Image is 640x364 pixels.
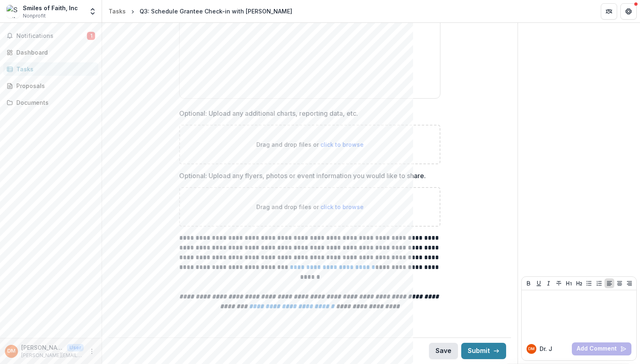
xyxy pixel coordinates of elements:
[615,278,624,288] button: Align Center
[3,29,98,42] button: Notifications1
[87,346,97,356] button: More
[461,343,506,359] button: Submit
[16,33,87,40] span: Notifications
[320,203,364,210] span: click to browse
[624,278,634,288] button: Align Right
[140,7,292,15] div: Q3: Schedule Grantee Check-in with [PERSON_NAME]
[87,32,95,40] span: 1
[3,62,98,76] a: Tasks
[7,5,20,18] img: Smiles of Faith, Inc
[109,7,126,15] div: Tasks
[572,342,631,355] button: Add Comment
[256,203,364,211] p: Drag and drop files or
[87,3,98,20] button: Open entity switcher
[256,140,364,149] p: Drag and drop files or
[67,344,84,351] p: User
[584,278,594,288] button: Bullet List
[105,5,129,17] a: Tasks
[16,48,92,57] div: Dashboard
[524,278,533,288] button: Bold
[21,352,84,359] p: [PERSON_NAME][EMAIL_ADDRESS][DOMAIN_NAME]
[105,5,296,17] nav: breadcrumb
[3,79,98,93] a: Proposals
[23,12,46,20] span: Nonprofit
[601,3,617,20] button: Partners
[620,3,637,20] button: Get Help
[16,82,92,90] div: Proposals
[429,343,458,359] button: Save
[534,278,544,288] button: Underline
[604,278,614,288] button: Align Left
[16,65,92,73] div: Tasks
[320,141,364,148] span: click to browse
[554,278,564,288] button: Strike
[3,46,98,59] a: Dashboard
[3,96,98,109] a: Documents
[544,278,553,288] button: Italicize
[594,278,604,288] button: Ordered List
[574,278,584,288] button: Heading 2
[179,108,358,118] p: Optional: Upload any additional charts, reporting data, etc.
[564,278,574,288] button: Heading 1
[23,4,78,12] div: Smiles of Faith, Inc
[540,344,552,353] p: Dr. J
[528,347,535,351] div: Dr. Jessica McGhee
[179,171,426,181] p: Optional: Upload any flyers, photos or event information you would like to share.
[16,98,92,107] div: Documents
[21,343,64,352] p: [PERSON_NAME]
[7,349,16,354] div: Dr. Jessica McGhee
